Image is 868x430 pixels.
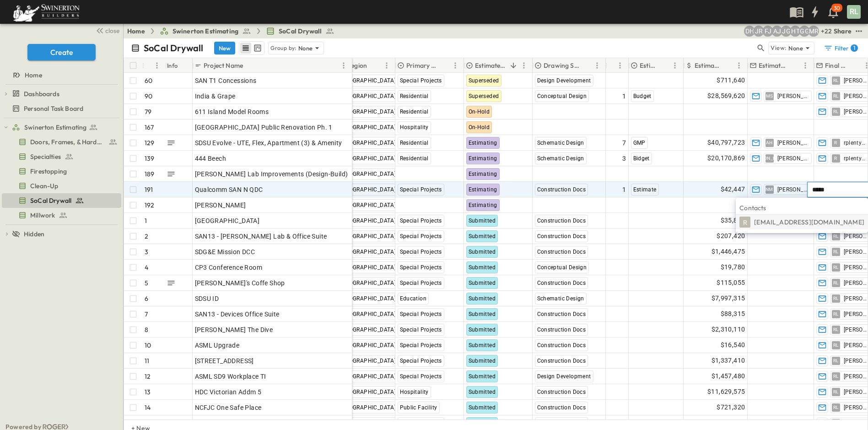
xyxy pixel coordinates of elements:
span: Swinerton Estimating [24,123,86,132]
p: 189 [145,169,155,179]
a: Clean-Up [2,180,119,192]
span: Submitted [469,249,496,255]
span: Submitted [469,311,496,317]
p: 192 [145,201,155,210]
span: $1,337,410 [712,355,745,366]
span: RL [833,376,839,376]
p: Estimate Amount [695,61,722,70]
span: Special Projects [400,218,442,224]
span: SAN T1 Concessions [195,76,257,85]
p: Region [347,61,367,70]
p: 15 [145,419,151,428]
span: Firestopping [30,167,67,176]
span: [GEOGRAPHIC_DATA] [340,93,396,99]
div: Meghana Raj (meghana.raj@swinerton.com) [808,26,819,37]
div: Anthony Jimenez (anthony.jimenez@swinerton.com) [771,26,782,37]
span: $677,720 [717,418,745,428]
span: RL [833,283,839,283]
span: Residential [400,140,429,146]
button: Sort [369,60,379,71]
p: None [298,44,313,53]
span: ASML Upgrade [195,341,240,350]
span: Estimating [469,140,497,146]
a: Swinerton Estimating [160,27,251,36]
span: Estimating [469,186,497,193]
span: [GEOGRAPHIC_DATA] [340,233,396,239]
button: Menu [518,60,529,71]
span: Design Development [537,373,591,380]
div: Daryll Hayward (daryll.hayward@swinerton.com) [744,26,755,37]
span: [GEOGRAPHIC_DATA] [340,77,396,84]
p: 13 [145,387,151,397]
span: $711,640 [717,75,745,86]
span: [EMAIL_ADDRESS][DOMAIN_NAME] [754,218,864,226]
span: $721,320 [717,402,745,413]
span: Residential [400,109,429,115]
span: R [743,222,747,223]
div: Francisco J. Sanchez (frsanchez@swinerton.com) [762,26,773,37]
span: Construction Docs [537,280,586,286]
span: Hidden [24,229,44,239]
p: 3 [145,247,148,256]
span: [GEOGRAPHIC_DATA] [340,140,396,146]
p: 7 [145,310,148,319]
a: Specialties [2,150,119,163]
span: Submitted [469,389,496,395]
button: Sort [245,60,255,71]
button: Sort [659,60,669,71]
span: Residential [400,93,429,99]
span: Special Projects [400,77,442,84]
span: $11,629,575 [707,386,745,397]
a: Personal Task Board [2,102,119,115]
p: 167 [145,123,154,132]
div: Specialtiestest [2,149,121,164]
div: Doors, Frames, & Hardwaretest [2,135,121,149]
div: Firestoppingtest [2,164,121,179]
span: SDG&E Mission Skills Training [195,419,284,428]
h6: 1 [853,44,855,52]
span: Superseded [469,93,499,99]
span: Qualcomm SAN N QDC [195,185,263,194]
p: 5 [145,278,148,288]
span: Budget [633,93,652,99]
span: HDC Victorian Addm 5 [195,387,262,397]
p: None [788,44,803,53]
span: [PERSON_NAME]'s Coffe Shop [195,278,285,288]
span: $19,780 [721,262,745,272]
p: View: [771,43,787,53]
span: Dashboards [24,89,59,98]
span: Special Projects [400,249,442,255]
button: Sort [582,60,592,71]
span: Swinerton Estimating [173,27,238,36]
span: Residential [400,155,429,162]
span: $2,310,110 [712,324,745,335]
div: Jorge Garcia (jorgarcia@swinerton.com) [781,26,792,37]
p: 139 [145,154,155,163]
span: Conceptual Design [537,93,587,99]
span: Superseded [469,77,499,84]
p: Estimate Type [640,61,658,70]
span: Submitted [469,404,496,411]
span: Submitted [469,295,496,302]
span: $28,569,620 [707,91,745,101]
p: Contacts [739,203,864,212]
p: 2 [145,232,148,241]
span: RL [833,360,839,361]
button: Menu [669,60,680,71]
span: [GEOGRAPHIC_DATA] [340,373,396,380]
span: $207,420 [717,231,745,241]
a: SoCal Drywall [266,27,334,36]
span: [GEOGRAPHIC_DATA] [340,109,396,115]
span: [PERSON_NAME] The Dive [195,325,273,334]
span: Specialties [30,152,61,161]
p: 90 [145,92,152,101]
span: Construction Docs [537,233,586,239]
p: SoCal Drywall [144,42,203,54]
span: NCFJC One Safe Place [195,403,262,412]
span: $35,880 [721,215,745,226]
p: Primary Market [406,61,438,70]
span: [GEOGRAPHIC_DATA] [195,216,260,225]
span: Submitted [469,327,496,333]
